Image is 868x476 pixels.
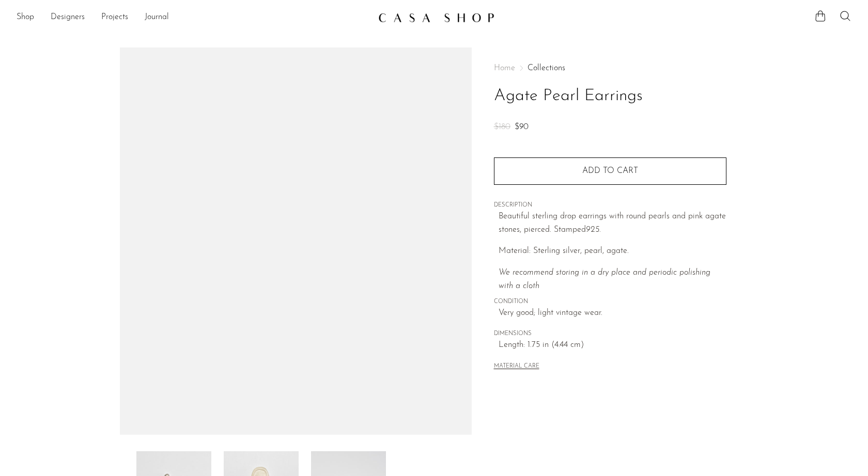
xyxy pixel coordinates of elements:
[582,167,638,175] span: Add to cart
[101,11,128,24] a: Projects
[494,64,726,72] nav: Breadcrumbs
[515,123,529,131] span: $90
[499,339,726,352] span: Length: 1.75 in (4.44 cm)
[494,157,726,184] button: Add to cart
[494,297,726,307] span: CONDITION
[494,123,510,131] span: $180
[494,83,726,109] h1: Agate Pearl Earrings
[586,226,601,234] em: 925.
[499,245,726,258] p: Material: Sterling silver, pearl, agate.
[494,329,726,339] span: DIMENSIONS
[494,363,539,371] button: MATERIAL CARE
[17,11,34,24] a: Shop
[17,9,370,26] nav: Desktop navigation
[17,9,370,26] ul: NEW HEADER MENU
[499,268,710,290] i: We recommend storing in a dry place and periodic polishing with a cloth
[145,11,169,24] a: Journal
[51,11,85,24] a: Designers
[528,64,565,72] a: Collections
[499,307,726,320] span: Very good; light vintage wear.
[499,210,726,236] p: Beautiful sterling drop earrings with round pearls and pink agate stones, pierced. Stamped
[494,201,726,210] span: DESCRIPTION
[494,64,515,72] span: Home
